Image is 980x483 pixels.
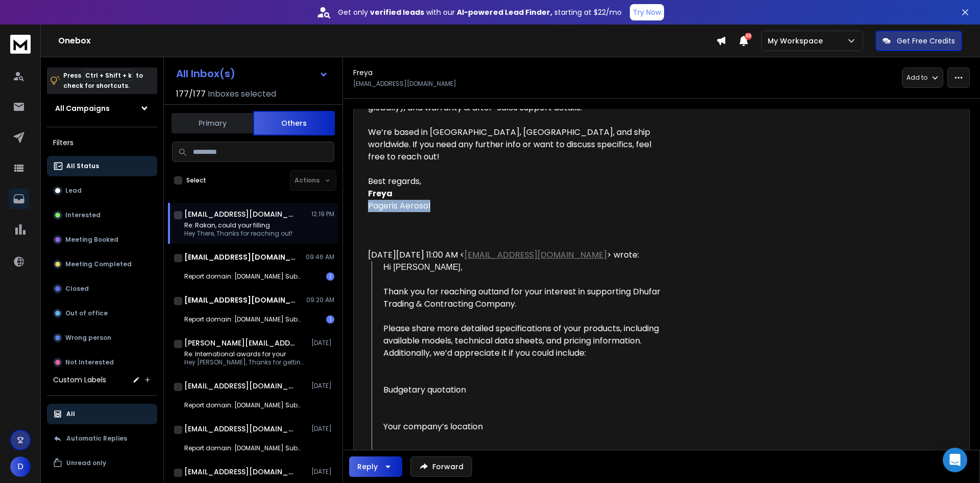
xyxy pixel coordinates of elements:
strong: verified leads [370,7,424,17]
h1: All Inbox(s) [176,68,235,79]
div: Best regards, Pageris Aerosol [368,175,666,212]
p: My Workspace [768,36,827,46]
h1: Freya [353,67,373,78]
button: Reply [349,456,402,477]
h1: [EMAIL_ADDRESS][DOMAIN_NAME] [184,209,297,219]
button: Not Interested [47,352,157,373]
p: Re: Rakan, could your filling [184,221,292,229]
h3: Inboxes selected [208,88,276,100]
span: Hi [PERSON_NAME], [383,263,463,271]
h1: [PERSON_NAME][EMAIL_ADDRESS][DOMAIN_NAME] [184,338,297,348]
span: 177 / 177 [176,88,206,100]
p: Closed [65,285,89,293]
p: Get only with our starting at $22/mo [338,7,622,17]
p: Hey [PERSON_NAME], Thanks for getting back [184,358,307,366]
p: All [66,410,75,418]
p: Report domain: [DOMAIN_NAME] Submitter: [DOMAIN_NAME] [184,401,307,409]
div: Please share more detailed specifications of your products, including available models, technical... [383,323,666,359]
button: Wrong person [47,328,157,348]
p: Out of office [65,309,108,317]
div: [DATE][DATE] 11:00 AM < > wrote: [368,249,666,261]
div: Thank you for reaching out and for your interest in supporting Dhufar Trading & Contracting Company. [383,286,666,310]
h1: [EMAIL_ADDRESS][DOMAIN_NAME] [184,381,297,391]
button: Meeting Booked [47,229,157,250]
p: Automatic Replies [66,434,127,443]
h1: [EMAIL_ADDRESS][DOMAIN_NAME] [184,295,297,305]
button: All Campaigns [47,98,157,119]
div: 1 [326,272,334,281]
button: Automatic Replies [47,428,157,449]
p: Wrong person [65,334,111,342]
img: logo [10,35,31,54]
button: All Inbox(s) [168,63,336,84]
label: Select [186,176,206,185]
h1: [EMAIL_ADDRESS][DOMAIN_NAME] [184,424,297,434]
p: Get Free Credits [897,36,955,46]
button: Try Now [630,4,664,20]
button: Meeting Completed [47,254,157,274]
button: Out of office [47,303,157,324]
p: Report domain: [DOMAIN_NAME] Submitter: [DOMAIN_NAME] [184,272,307,281]
p: Unread only [66,459,106,467]
h1: [EMAIL_ADDRESS][DOMAIN_NAME] [184,252,297,262]
h3: Filters [47,135,157,150]
button: Lead [47,180,157,201]
p: Add to [906,74,927,82]
button: All Status [47,156,157,176]
strong: AI-powered Lead Finder, [457,7,552,17]
span: t [492,287,494,296]
strong: Freya [368,188,393,199]
p: Interested [65,211,101,219]
p: [DATE] [311,382,334,390]
p: Meeting Booked [65,236,118,244]
p: Lead [65,187,82,195]
button: Closed [47,279,157,299]
a: [EMAIL_ADDRESS][DOMAIN_NAME] [464,249,607,261]
p: Report domain: [DOMAIN_NAME] Submitter: [DOMAIN_NAME] [184,444,307,452]
p: 12:19 PM [311,210,334,218]
span: 50 [745,33,752,40]
div: 1 [326,315,334,324]
button: D [10,456,31,477]
p: Try Now [633,7,661,17]
span: Ctrl + Shift + k [84,70,133,81]
h3: Custom Labels [53,375,106,385]
p: Meeting Completed [65,260,132,268]
p: Not Interested [65,358,114,366]
div: Budgetary quotation [383,384,666,396]
button: Interested [47,205,157,225]
p: [DATE] [311,425,334,433]
p: 09:20 AM [306,296,334,304]
button: Get Free Credits [875,31,962,51]
h1: Onebox [58,35,716,47]
h1: [EMAIL_ADDRESS][DOMAIN_NAME] [184,467,297,477]
p: 09:46 AM [306,253,334,261]
div: Your company’s location [383,421,666,433]
button: Primary [171,112,253,134]
p: Press to check for shortcuts. [63,71,143,91]
p: All Status [66,162,99,170]
button: All [47,404,157,424]
button: Forward [410,456,472,477]
button: Others [253,111,335,135]
p: Re: International awards for your [184,350,307,358]
p: Report domain: [DOMAIN_NAME] Submitter: [DOMAIN_NAME] [184,315,307,324]
p: [DATE] [311,468,334,476]
button: Unread only [47,453,157,473]
p: Hey There, Thanks for reaching out! [184,229,292,238]
div: We’re based in [GEOGRAPHIC_DATA], [GEOGRAPHIC_DATA], and ship worldwide. If you need any further ... [368,126,666,163]
h1: All Campaigns [55,103,110,113]
p: [EMAIL_ADDRESS][DOMAIN_NAME] [353,80,456,88]
div: Reply [357,462,378,472]
p: [DATE] [311,339,334,347]
div: Open Intercom Messenger [943,448,967,472]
